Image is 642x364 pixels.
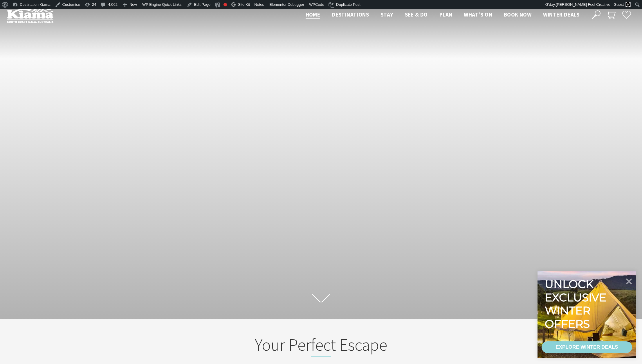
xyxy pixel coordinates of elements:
[542,341,632,353] a: EXPLORE WINTER DEALS
[504,11,531,18] span: Book now
[545,278,609,330] div: Unlock exclusive winter offers
[439,11,452,18] span: Plan
[405,11,428,18] span: See & Do
[223,3,227,6] div: Focus keyphrase not set
[543,11,579,18] span: Winter Deals
[300,10,585,20] nav: Main Menu
[380,11,393,18] span: Stay
[464,11,492,18] span: What’s On
[207,335,435,357] h2: Your Perfect Escape
[556,341,618,353] div: EXPLORE WINTER DEALS
[238,2,250,7] span: Site Kit
[556,2,624,7] span: [PERSON_NAME] Feel Creative - Guest
[7,7,53,23] img: Kiama Logo
[332,11,369,18] span: Destinations
[306,11,320,18] span: Home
